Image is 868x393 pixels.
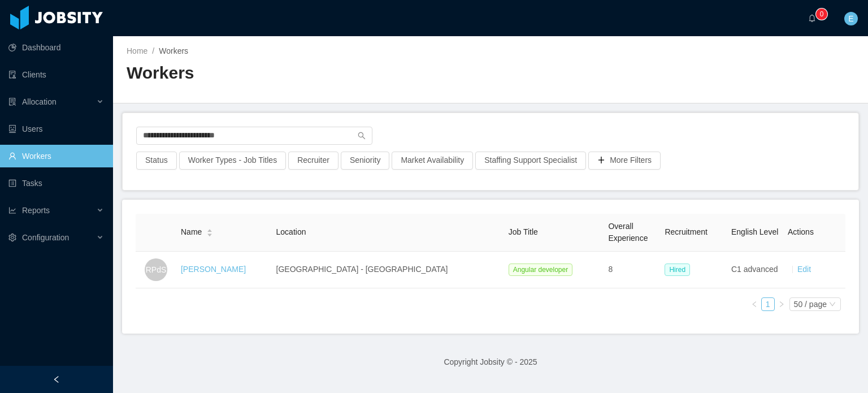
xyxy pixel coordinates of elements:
[22,233,69,242] span: Configuration
[748,297,761,311] li: Previous Page
[797,265,811,274] a: Edit
[475,152,586,170] button: Staffing Support Specialist
[179,152,286,170] button: Worker Types - Job Titles
[358,132,366,140] i: icon: search
[665,227,707,236] span: Recruitment
[146,258,167,281] span: RPdS
[8,63,104,86] a: icon: auditClients
[778,301,785,308] i: icon: right
[788,227,814,236] span: Actions
[665,265,695,274] a: Hired
[8,172,104,195] a: icon: profileTasks
[8,118,104,140] a: icon: robotUsers
[588,152,661,170] button: icon: plusMore Filters
[8,98,16,106] i: icon: solution
[276,227,306,236] span: Location
[848,12,853,25] span: E
[8,234,16,241] i: icon: setting
[8,36,104,59] a: icon: pie-chartDashboard
[762,298,774,310] a: 1
[341,152,389,170] button: Seniority
[288,152,338,170] button: Recruiter
[509,227,538,236] span: Job Title
[751,301,758,308] i: icon: left
[731,227,778,236] span: English Level
[727,252,783,288] td: C1 advanced
[392,152,473,170] button: Market Availability
[8,145,104,167] a: icon: userWorkers
[22,97,57,106] span: Allocation
[127,46,147,55] a: Home
[152,46,154,55] span: /
[816,8,827,20] sup: 0
[808,14,816,22] i: icon: bell
[136,152,177,170] button: Status
[509,264,572,276] span: Angular developer
[207,228,213,231] i: icon: caret-up
[608,222,648,243] span: Overall Experience
[181,226,202,238] span: Name
[665,264,690,276] span: Hired
[206,227,213,235] div: Sort
[181,265,246,274] a: [PERSON_NAME]
[127,62,491,85] h2: Workers
[22,206,50,215] span: Reports
[761,297,775,311] li: 1
[829,301,836,309] i: icon: down
[272,252,504,288] td: [GEOGRAPHIC_DATA] - [GEOGRAPHIC_DATA]
[113,343,868,382] footer: Copyright Jobsity © - 2025
[604,252,660,288] td: 8
[775,297,788,311] li: Next Page
[207,232,213,235] i: icon: caret-down
[794,298,827,310] div: 50 / page
[159,46,188,55] span: Workers
[8,206,16,214] i: icon: line-chart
